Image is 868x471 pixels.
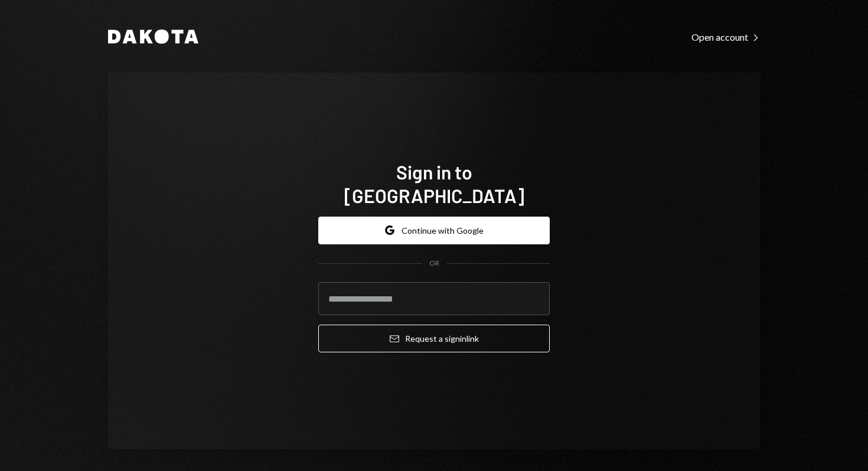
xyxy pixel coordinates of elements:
[318,325,550,352] button: Request a signinlink
[691,30,760,43] a: Open account
[429,259,439,269] div: OR
[318,160,550,207] h1: Sign in to [GEOGRAPHIC_DATA]
[691,31,760,43] div: Open account
[318,217,550,244] button: Continue with Google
